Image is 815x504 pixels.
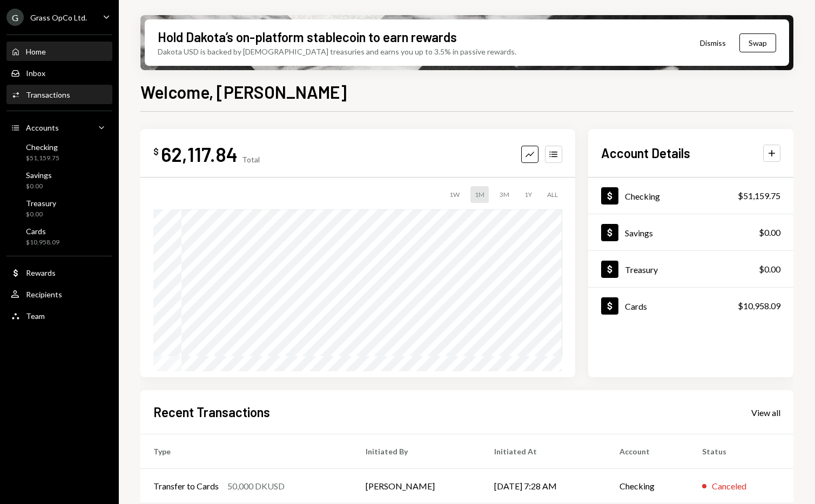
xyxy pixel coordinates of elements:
a: Inbox [6,63,112,83]
div: Inbox [26,69,45,78]
div: 62,117.84 [161,142,238,166]
h2: Recent Transactions [153,403,270,421]
a: Cards$10,958.09 [588,288,793,324]
a: Savings$0.00 [588,214,793,250]
div: Treasury [625,264,658,275]
a: Treasury$0.00 [588,251,793,287]
div: $10,958.09 [26,238,59,247]
div: Checking [625,191,660,201]
div: Dakota USD is backed by [DEMOGRAPHIC_DATA] treasuries and earns you up to 3.5% in passive rewards. [158,46,516,57]
h1: Welcome, [PERSON_NAME] [140,81,347,103]
div: 3M [495,186,514,203]
th: Initiated At [481,434,607,469]
div: Rewards [26,268,56,277]
div: $0.00 [759,263,780,276]
div: Checking [26,142,59,152]
a: View all [751,406,780,418]
div: $51,159.75 [738,189,780,202]
div: Total [242,155,260,164]
td: [PERSON_NAME] [353,469,481,503]
th: Account [607,434,689,469]
a: Recipients [6,284,112,304]
div: 50,000 DKUSD [227,480,285,493]
td: [DATE] 7:28 AM [481,469,607,503]
div: Home [26,47,46,56]
a: Checking$51,159.75 [6,139,112,165]
div: Canceled [712,480,746,493]
div: $51,159.75 [26,154,59,163]
a: Treasury$0.00 [6,195,112,221]
div: Treasury [26,199,56,208]
div: $0.00 [759,226,780,239]
div: 1Y [520,186,536,203]
a: Savings$0.00 [6,167,112,193]
div: G [6,9,24,26]
div: Cards [26,227,59,236]
th: Status [689,434,793,469]
a: Home [6,42,112,61]
div: Accounts [26,123,59,132]
div: 1M [470,186,489,203]
div: $ [153,146,159,157]
th: Initiated By [353,434,481,469]
div: 1W [445,186,464,203]
td: Checking [607,469,689,503]
div: Hold Dakota’s on-platform stablecoin to earn rewards [158,28,457,46]
a: Checking$51,159.75 [588,178,793,214]
div: Savings [625,228,653,238]
div: Transactions [26,90,70,99]
th: Type [140,434,353,469]
div: Cards [625,301,647,311]
div: View all [751,407,780,418]
button: Swap [739,33,776,52]
div: Grass OpCo Ltd. [30,13,87,22]
div: Recipients [26,290,62,299]
a: Accounts [6,118,112,137]
div: $0.00 [26,210,56,219]
a: Cards$10,958.09 [6,223,112,249]
a: Team [6,306,112,325]
div: $10,958.09 [738,299,780,312]
button: Dismiss [686,30,739,56]
div: ALL [543,186,562,203]
a: Transactions [6,85,112,104]
div: Savings [26,171,52,180]
div: Transfer to Cards [153,480,219,493]
h2: Account Details [601,144,690,162]
div: $0.00 [26,182,52,191]
div: Team [26,311,45,321]
a: Rewards [6,263,112,282]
